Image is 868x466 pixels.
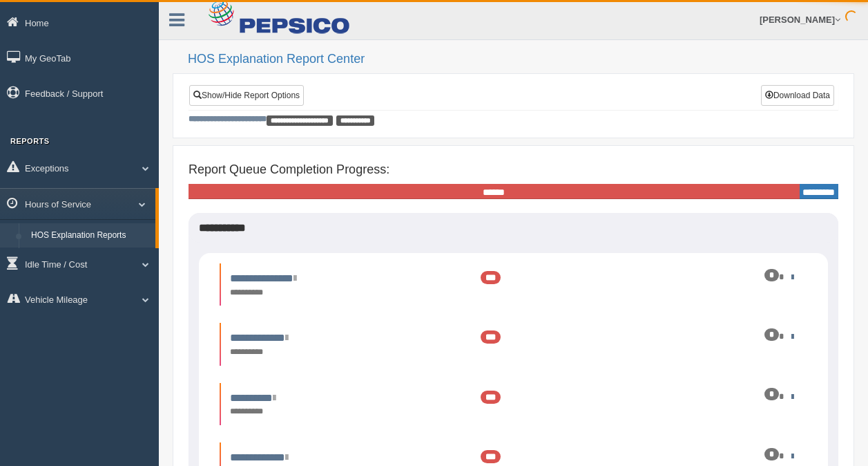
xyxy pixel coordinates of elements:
a: HOS Explanation Reports [25,223,155,248]
h4: Report Queue Completion Progress: [189,163,838,177]
h2: HOS Explanation Report Center [188,53,854,66]
li: Expand [220,383,807,425]
li: Expand [220,323,807,365]
a: Show/Hide Report Options [189,85,304,106]
li: Expand [220,263,807,306]
button: Download Data [761,85,834,106]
